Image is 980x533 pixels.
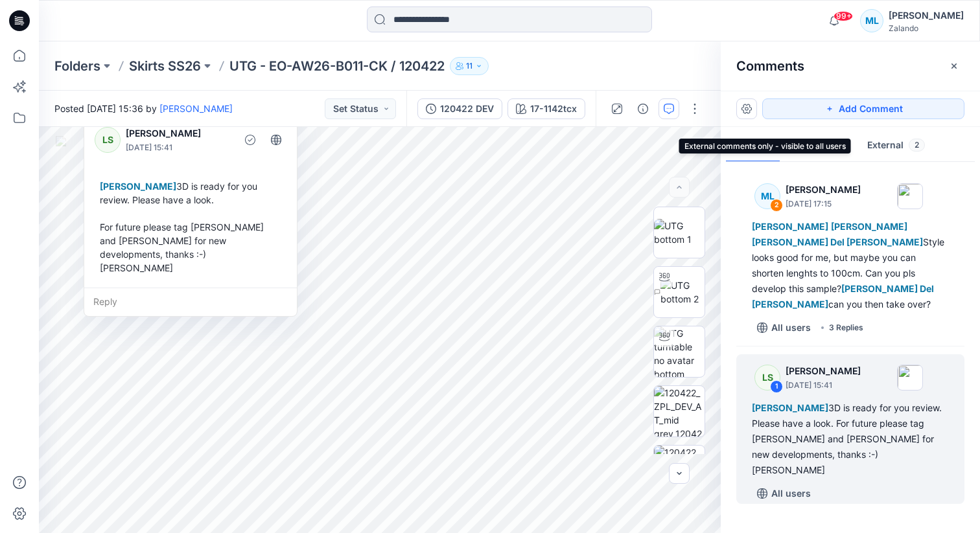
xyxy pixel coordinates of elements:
[54,102,233,115] span: Posted [DATE] 15:36 by
[752,221,828,232] span: [PERSON_NAME]
[829,321,863,334] div: 3 Replies
[126,141,231,154] p: [DATE] 15:41
[440,102,494,116] div: 120422 DEV
[754,183,780,209] div: ML
[754,365,780,391] div: LS
[889,8,964,23] div: [PERSON_NAME]
[95,127,121,153] div: LS
[830,139,846,152] span: 0
[726,130,780,163] button: All
[771,320,811,335] p: All users
[752,283,934,310] span: [PERSON_NAME] Del [PERSON_NAME]
[770,380,783,393] div: 1
[159,103,233,114] a: [PERSON_NAME]
[753,139,769,152] span: 2
[831,221,907,232] span: [PERSON_NAME]
[54,57,100,75] a: Folders
[780,130,857,163] button: Internal
[752,219,949,312] div: Style looks good for me, but maybe you can shorten lenghts to 100cm. Can you pls develop this sam...
[654,386,705,437] img: 120422_ZPL_DEV_AT_mid grey_120422-wrkm
[834,11,853,21] span: 99+
[100,181,176,192] span: [PERSON_NAME]
[752,483,816,504] button: All users
[654,446,705,496] img: 120422_ZPL_DEV_AT_mid grey_120422-MC
[654,219,705,246] img: UTG bottom 1
[450,57,489,75] button: 11
[771,486,811,501] p: All users
[752,400,949,478] div: 3D is ready for you review. Please have a look. For future please tag [PERSON_NAME] and [PERSON_N...
[126,126,231,141] p: [PERSON_NAME]
[752,317,816,338] button: All users
[129,57,201,75] a: Skirts SS26
[752,402,828,413] span: [PERSON_NAME]
[95,174,286,280] div: 3D is ready for you review. Please have a look. For future please tag [PERSON_NAME] and [PERSON_N...
[909,139,925,152] span: 2
[786,182,861,198] p: [PERSON_NAME]
[857,130,935,163] button: External
[786,379,861,392] p: [DATE] 15:41
[752,236,923,247] span: [PERSON_NAME] Del [PERSON_NAME]
[860,9,883,32] div: ML
[417,98,502,119] button: 120422 DEV
[786,198,861,210] p: [DATE] 17:15
[84,288,297,316] div: Reply
[889,23,964,33] div: Zalando
[633,98,653,119] button: Details
[736,58,804,74] h2: Comments
[466,59,472,73] p: 11
[660,278,705,306] img: UTG bottom 2
[507,98,585,119] button: 17-1142tcx
[762,98,964,119] button: Add Comment
[530,102,577,116] div: 17-1142tcx
[654,326,705,377] img: UTG turntable no avatar bottom
[786,363,861,379] p: [PERSON_NAME]
[229,57,445,75] p: UTG - EO-AW26-B011-CK / 120422
[770,199,783,212] div: 2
